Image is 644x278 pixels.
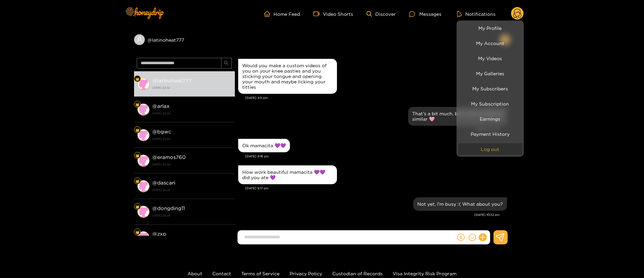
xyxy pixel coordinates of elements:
[458,128,522,140] a: Payment History
[458,83,522,94] a: My Subscribers
[458,52,522,64] a: My Videos
[458,22,522,34] a: My Profile
[458,37,522,49] a: My Account
[458,143,522,155] button: Log out
[458,113,522,125] a: Earnings
[458,98,522,110] a: My Subscription
[458,68,522,79] a: My Galleries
